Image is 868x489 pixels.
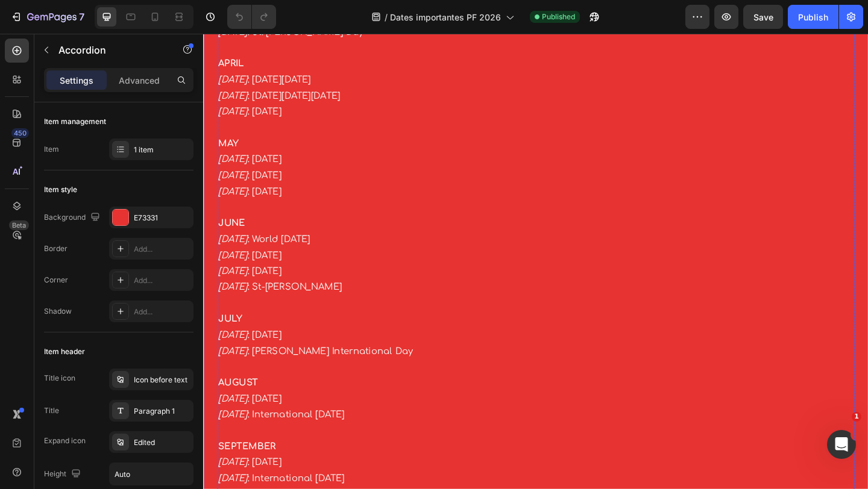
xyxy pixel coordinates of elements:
[16,374,60,385] strong: AUGUST
[44,405,59,416] div: Title
[44,373,75,384] div: Title icon
[16,146,707,163] p: : [DATE]
[58,43,161,57] p: Accordion
[44,306,72,317] div: Shadow
[16,131,48,142] i: [DATE]
[227,5,276,29] div: Undo/Redo
[390,11,501,23] span: Dates importantes PF 2026
[44,435,86,446] div: Expand icon
[9,220,29,230] div: Beta
[134,375,190,385] div: Icon before text
[44,275,68,285] div: Corner
[44,243,68,254] div: Border
[16,319,707,337] p: : [DATE]
[16,250,707,267] p: : [DATE]
[16,305,42,316] strong: JULY
[827,430,856,459] iframe: Intercom live chat
[743,5,783,29] button: Save
[16,166,48,177] i: [DATE]
[788,5,838,29] button: Publish
[11,128,29,138] div: 450
[16,114,39,125] strong: MAY
[119,74,160,87] p: Advanced
[16,201,45,211] strong: JUNE
[16,235,48,246] i: [DATE]
[16,270,48,281] i: [DATE]
[134,307,190,317] div: Add...
[16,253,48,264] i: [DATE]
[16,322,48,333] i: [DATE]
[5,5,90,29] button: 7
[16,76,707,94] p: : [DATE]
[44,144,59,155] div: Item
[798,11,828,23] div: Publish
[16,443,78,454] strong: SEPTEMBER
[16,409,48,420] i: [DATE]
[134,275,190,286] div: Add...
[16,79,48,90] i: [DATE]
[134,437,190,448] div: Edited
[16,149,48,160] i: [DATE]
[16,163,707,181] p: : [DATE]
[134,406,190,417] div: Paragraph 1
[385,11,388,23] span: /
[16,59,707,76] p: : [DATE][DATE][DATE]
[16,388,707,406] p: : [DATE]
[16,461,48,472] i: [DATE]
[852,412,861,422] span: 1
[16,391,48,402] i: [DATE]
[44,116,106,127] div: Item management
[44,346,85,357] div: Item header
[16,62,48,73] i: [DATE]
[16,42,707,59] p: : [DATE][DATE]
[16,337,707,354] p: : [PERSON_NAME] International Day
[16,340,48,350] i: [DATE]
[753,12,773,22] span: Save
[16,218,48,229] i: [DATE]
[16,458,707,475] p: : [DATE]
[16,478,48,489] i: [DATE]
[542,11,575,22] span: Published
[203,34,868,489] iframe: Design area
[60,74,93,87] p: Settings
[16,128,707,146] p: : [DATE]
[44,184,77,195] div: Item style
[110,463,193,485] input: Auto
[16,267,707,284] p: : St-[PERSON_NAME]
[44,466,83,482] div: Height
[79,10,84,24] p: 7
[16,215,707,232] p: : World [DATE]
[134,244,190,255] div: Add...
[134,213,190,223] div: E73331
[44,210,102,226] div: Background
[16,45,48,55] i: [DATE]
[16,406,707,423] p: : International [DATE]
[16,232,707,250] p: : [DATE]
[134,145,190,155] div: 1 item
